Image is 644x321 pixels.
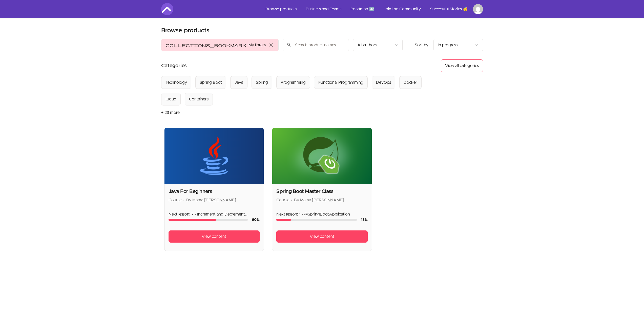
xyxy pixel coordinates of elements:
img: Product image for Spring Boot Master Class [272,128,372,184]
button: + 23 more [161,105,180,120]
div: DevOps [376,79,391,85]
h2: Java For Beginners [169,188,260,195]
h1: Browse products [161,27,210,35]
a: Roadmap 🆕 [346,3,378,15]
span: collections_bookmark [165,42,246,48]
div: Course progress [276,219,357,221]
button: Product sort options [433,39,483,51]
img: Profile image for Dmitry Chigir [473,4,483,14]
div: Technology [165,79,187,85]
button: Filter by author [353,39,403,51]
a: Join the Community [379,3,425,15]
div: Containers [189,96,209,102]
div: Java [235,79,243,85]
div: Programming [281,79,306,85]
span: search [287,41,291,48]
div: Spring [256,79,268,85]
h2: Categories [161,59,187,72]
span: By Mama [PERSON_NAME] [294,198,344,202]
button: View all categories [441,59,483,72]
nav: Main [261,3,483,15]
input: Search product names [283,39,349,51]
a: Browse products [261,3,301,15]
span: By Mama [PERSON_NAME] [186,198,236,202]
button: Filter by My library [161,39,279,51]
a: View content [276,230,368,243]
span: close [268,42,274,48]
span: View content [202,233,226,240]
a: Successful Stories 🥳 [426,3,472,15]
span: 60 % [252,218,260,222]
span: Course [169,198,182,202]
div: Spring Boot [200,79,222,85]
span: Sort by: [415,43,429,47]
img: Amigoscode logo [161,3,173,15]
div: Course progress [169,219,248,221]
div: Cloud [165,96,176,102]
span: 18 % [361,218,368,222]
p: Next lesson: 7 - Increment and Decrement Operators [169,211,260,217]
div: Functional Programming [318,79,363,85]
div: Docker [404,79,417,85]
span: Course [276,198,289,202]
span: • [183,198,185,202]
h2: Spring Boot Master Class [276,188,368,195]
span: View content [310,233,334,240]
p: Next lesson: 1 - @SpringBootApplication [276,211,368,217]
img: Product image for Java For Beginners [164,128,264,184]
a: Business and Teams [302,3,345,15]
span: • [291,198,293,202]
a: View content [169,230,260,243]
